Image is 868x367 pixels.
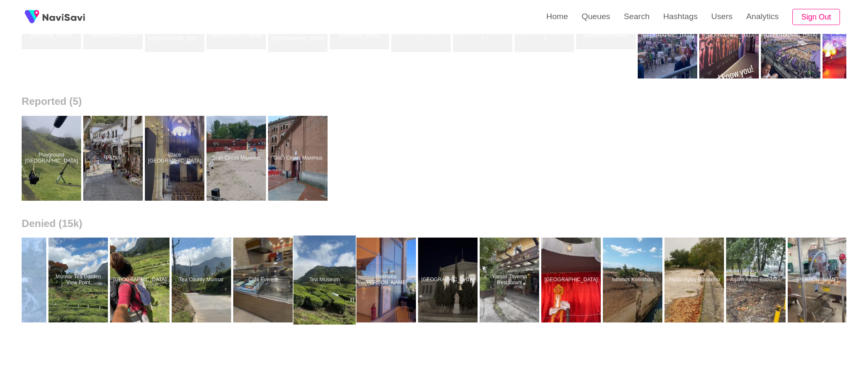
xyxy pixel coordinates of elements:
[541,238,603,322] a: [GEOGRAPHIC_DATA]Parque Warner
[110,238,172,322] a: [GEOGRAPHIC_DATA]Munnar Tea Hills Resort
[21,6,42,28] img: fireSpot
[83,116,145,201] a: PazariPazari
[418,238,480,322] a: [GEOGRAPHIC_DATA]Biblioteca Nacional de Grècia
[22,218,846,230] h2: Denied (15k)
[792,9,840,25] button: Sign Out
[603,238,664,322] a: Isthmos KorinthouIsthmos Korinthou
[664,238,726,322] a: Λιμάνι Αγίου ΒασιλείουΛιμάνι Αγίου Βασιλείου
[726,238,788,322] a: Λιμάνι Αγίου ΒασιλείουΛιμάνι Αγίου Βασιλείου
[42,13,85,21] img: fireSpot
[145,116,206,201] a: Place [GEOGRAPHIC_DATA]Place Basilique Saint Sernin
[22,116,83,201] a: Playground [GEOGRAPHIC_DATA]Playground Vestmannaeyja
[22,95,846,107] h2: Reported (5)
[480,238,541,322] a: Yamas Taverna Restaurant [GEOGRAPHIC_DATA] MeteoraYamas Taverna Restaurant Kalambaka Meteora
[206,116,268,201] a: Gran Circus MaximusGran Circus Maximus
[788,238,849,322] a: [PERSON_NAME]Krispy Kreme
[48,238,110,322] a: Munnar Tea Garden View PointMunnar Tea Garden View Point
[172,238,233,322] a: Tea County MunnarTea County Munnar
[268,116,330,201] a: Gran Circus MaximusGran Circus Maximus
[356,238,418,322] a: Gelateria [PERSON_NAME]Gelateria Nonno Enzo
[233,238,295,322] a: Café EverestCafé Everest
[295,238,356,322] a: Tea MuseumTea Museum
